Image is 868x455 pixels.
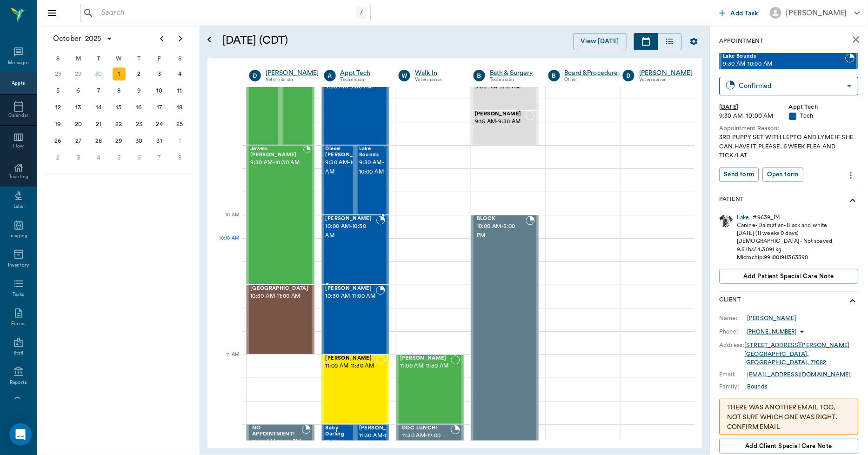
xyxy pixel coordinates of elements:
[153,134,166,147] div: Friday, October 31, 2025
[475,111,526,117] span: [PERSON_NAME]
[341,68,385,78] a: Appt Tech
[720,295,741,307] p: Client
[326,292,376,301] span: 10:30 AM - 11:00 AM
[10,379,27,386] div: Reports
[359,146,384,158] span: Lake Bounds
[247,145,314,285] div: BOOKED, 9:30 AM - 10:30 AM
[153,29,171,48] button: Previous page
[52,134,65,147] div: Sunday, October 26, 2025
[402,431,451,450] span: 11:30 AM - 12:00 PM
[222,33,427,48] h5: [DATE] (CDT)
[639,68,693,78] a: [PERSON_NAME]
[109,52,129,66] div: W
[215,210,239,234] div: 10 AM
[92,101,105,114] div: Tuesday, October 14, 2025
[356,7,367,19] div: /
[475,82,526,92] span: 9:00 AM - 9:15 AM
[415,68,460,78] div: Walk In
[720,167,759,182] button: Send form
[52,151,65,164] div: Sunday, November 2, 2025
[250,146,303,158] span: Jewels [PERSON_NAME]
[720,37,764,46] p: Appointment
[848,195,859,206] svg: show more
[754,214,781,221] div: # 9639_P4
[153,118,166,131] div: Friday, October 24, 2025
[786,7,847,19] div: [PERSON_NAME]
[72,118,85,131] div: Monday, October 20, 2025
[720,328,748,336] div: Phone:
[169,52,190,66] div: S
[266,76,319,84] div: Veterinarian
[129,52,149,66] div: T
[173,118,186,131] div: Saturday, October 25, 2025
[737,246,833,254] div: 9.5 lbs / 4.3091 kg
[173,84,186,97] div: Saturday, October 11, 2025
[153,151,166,164] div: Friday, November 7, 2025
[72,151,85,164] div: Monday, November 3, 2025
[113,101,126,114] div: Wednesday, October 15, 2025
[720,439,859,454] button: Add client Special Care Note
[359,425,406,431] span: [PERSON_NAME]
[252,425,302,437] span: NO APPOINTMENT!
[250,292,308,301] span: 10:30 AM - 11:00 AM
[8,262,29,269] div: Inventory
[720,269,859,284] button: Add patient Special Care Note
[204,22,215,58] button: Open calendar
[763,167,803,182] button: Open form
[737,214,750,221] a: Lake
[477,222,526,241] span: 10:00 AM - 5:00 PM
[72,134,85,147] div: Monday, October 27, 2025
[565,68,621,78] a: Board &Procedures
[133,101,146,114] div: Thursday, October 16, 2025
[92,84,105,97] div: Tuesday, October 7, 2025
[249,70,261,81] div: D
[326,425,350,437] span: Baby Darling
[716,4,762,21] button: Add Task
[326,146,372,158] span: Diesel [PERSON_NAME]
[13,291,24,298] div: Tasks
[13,350,23,357] div: Staff
[720,103,789,112] div: [DATE]
[113,134,126,147] div: Wednesday, October 29, 2025
[720,370,748,379] div: Email:
[789,103,859,112] div: Appt Tech
[745,342,850,365] a: [STREET_ADDRESS][PERSON_NAME][GEOGRAPHIC_DATA], [GEOGRAPHIC_DATA], 71082
[324,70,336,81] div: A
[400,355,451,361] span: [PERSON_NAME]
[322,75,389,145] div: BOOKED, 9:00 AM - 9:30 AM
[723,60,846,69] span: 9:30 AM - 10:00 AM
[844,167,859,183] button: more
[720,341,745,349] div: Address:
[133,67,146,80] div: Thursday, October 2, 2025
[720,314,748,322] div: Name:
[92,118,105,131] div: Tuesday, October 21, 2025
[133,84,146,97] div: Thursday, October 9, 2025
[72,101,85,114] div: Monday, October 13, 2025
[748,372,851,377] a: [EMAIL_ADDRESS][DOMAIN_NAME]
[737,229,833,237] div: [DATE] (11 weeks 0 days)
[359,158,384,177] span: 9:30 AM - 10:00 AM
[12,80,25,87] div: Appts
[48,29,118,48] button: October2025
[355,145,389,215] div: BOOKED, 9:30 AM - 10:00 AM
[98,7,356,20] input: Search
[490,68,534,78] div: Bath & Surgery
[171,29,190,48] button: Next page
[720,195,744,206] p: Patient
[400,361,451,371] span: 11:00 AM - 11:30 AM
[396,355,464,424] div: NOT_CONFIRMED, 11:00 AM - 11:30 AM
[748,382,768,391] a: Bounds
[737,221,833,229] div: Canine - Dalmatian - Black and white
[341,76,385,84] div: Technician
[173,67,186,80] div: Saturday, October 4, 2025
[402,425,451,431] span: DOC LUNCH!
[720,112,789,120] div: 9:30 AM - 10:00 AM
[9,423,32,446] div: Open Intercom Messenger
[326,216,376,222] span: [PERSON_NAME]
[748,314,797,322] a: [PERSON_NAME]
